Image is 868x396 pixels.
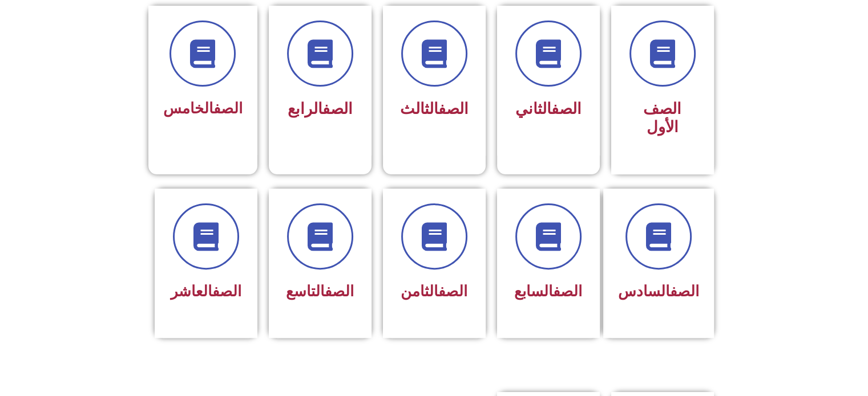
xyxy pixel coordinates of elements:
span: الثاني [515,100,582,118]
a: الصف [438,100,469,118]
span: العاشر [171,283,241,300]
a: الصف [438,283,467,300]
span: الثامن [401,283,467,300]
span: الثالث [400,100,469,118]
a: الصف [213,100,243,117]
span: السابع [514,283,582,300]
a: الصف [325,283,354,300]
span: السادس [618,283,699,300]
a: الصف [551,100,582,118]
a: الصف [553,283,582,300]
a: الصف [212,283,241,300]
span: الصف الأول [643,100,681,136]
a: الصف [322,100,353,118]
a: الصف [670,283,699,300]
span: الخامس [163,100,243,117]
span: التاسع [286,283,354,300]
span: الرابع [288,100,353,118]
